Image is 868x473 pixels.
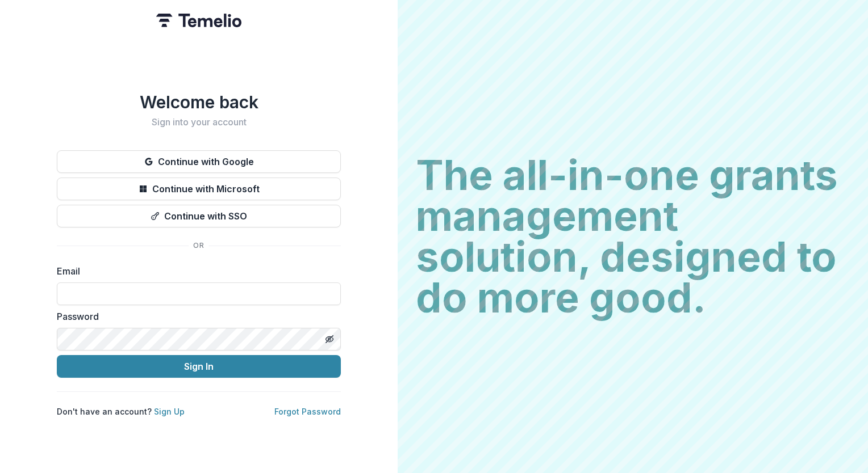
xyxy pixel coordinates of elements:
label: Email [57,264,334,278]
button: Continue with SSO [57,205,341,227]
button: Continue with Google [57,150,341,173]
button: Toggle password visibility [320,330,339,348]
label: Password [57,310,334,323]
img: Temelio [156,14,241,27]
a: Forgot Password [274,407,341,416]
h1: Welcome back [57,92,341,112]
a: Sign Up [154,407,185,416]
h2: Sign into your account [57,117,341,128]
button: Sign In [57,355,341,378]
button: Continue with Microsoft [57,178,341,200]
p: Don't have an account? [57,406,185,417]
